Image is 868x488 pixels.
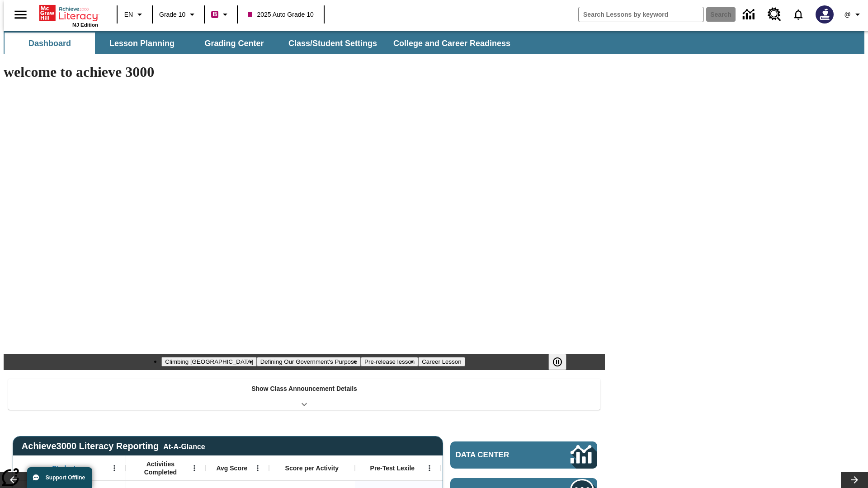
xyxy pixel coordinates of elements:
button: Lesson carousel, Next [841,472,868,488]
span: @ [844,10,850,19]
button: Class/Student Settings [281,33,384,54]
p: Show Class Announcement Details [251,384,357,394]
span: Pre-Test Lexile [370,464,415,472]
button: Support Offline [27,467,92,488]
div: Home [39,3,98,28]
button: College and Career Readiness [386,33,518,54]
button: Slide 4 Career Lesson [418,357,465,366]
a: Data Center [450,441,597,469]
button: Boost Class color is violet red. Change class color [208,6,234,23]
button: Grade: Grade 10, Select a grade [156,6,201,23]
button: Open Menu [188,461,201,475]
button: Slide 1 Climbing Mount Tai [161,357,256,366]
a: Notifications [787,3,810,26]
button: Slide 3 Pre-release lesson [361,357,418,366]
button: Grading Center [189,33,279,54]
span: Grade 10 [159,10,185,19]
button: Slide 2 Defining Our Government's Purpose [257,357,361,366]
button: Open Menu [251,461,264,475]
img: Avatar [816,5,834,23]
button: Pause [548,354,566,370]
button: Open side menu [7,1,34,28]
span: NJ Edition [72,22,98,28]
button: Open Menu [108,461,121,475]
span: EN [124,10,133,19]
span: B [212,9,217,20]
a: Home [39,4,98,22]
h1: welcome to achieve 3000 [4,64,605,80]
span: Achieve3000 Literacy Reporting [22,441,205,451]
span: Score per Activity [285,464,339,472]
div: At-A-Glance [163,441,205,451]
button: Profile/Settings [839,6,868,23]
span: Data Center [456,450,540,460]
button: Language: EN, Select a language [120,6,149,23]
input: search field [579,7,703,22]
div: SubNavbar [4,33,519,54]
div: Pause [548,354,576,370]
button: Open Menu [423,461,436,475]
button: Lesson Planning [97,33,187,54]
a: Resource Center, Will open in new tab [762,2,787,27]
span: Avg Score [216,464,247,472]
span: 2025 Auto Grade 10 [248,10,313,19]
span: Support Offline [46,474,85,481]
div: Show Class Announcement Details [8,379,600,410]
div: SubNavbar [4,31,864,54]
span: Activities Completed [131,460,190,476]
button: Dashboard [5,33,95,54]
button: Select a new avatar [810,3,839,26]
span: Student [52,464,75,472]
a: Data Center [737,2,762,27]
